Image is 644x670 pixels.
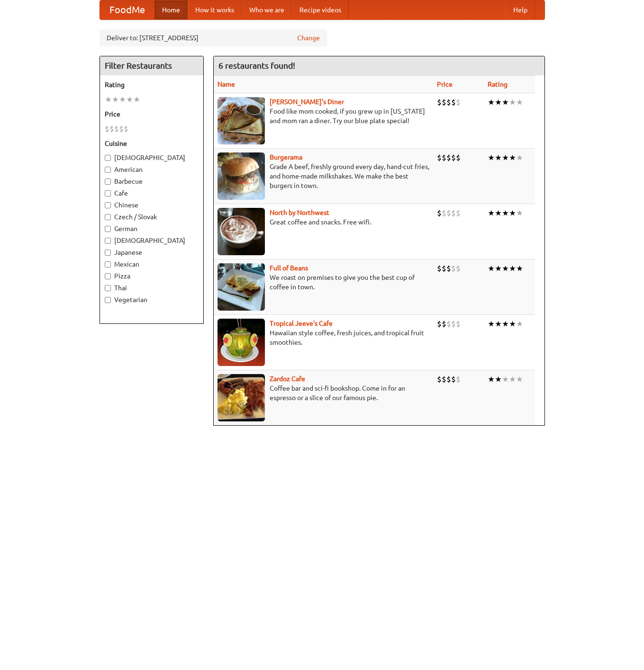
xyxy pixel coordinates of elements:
[495,263,502,274] li: ★
[105,283,199,293] label: Thai
[270,153,302,161] a: Burgerama
[105,250,111,256] input: Japanese
[270,320,333,327] a: Tropical Jeeve's Cafe
[119,124,124,134] li: $
[456,208,461,218] li: $
[502,374,509,384] li: ★
[495,374,502,384] li: ★
[451,263,456,274] li: $
[105,271,199,281] label: Pizza
[509,374,516,384] li: ★
[437,263,442,274] li: $
[451,319,456,329] li: $
[105,109,199,119] h5: Price
[446,97,451,107] li: $
[126,94,133,105] li: ★
[105,200,199,210] label: Chinese
[109,124,114,134] li: $
[242,0,292,19] a: Who we are
[456,319,461,329] li: $
[502,152,509,163] li: ★
[516,208,523,218] li: ★
[218,263,265,311] img: beans.jpg
[442,374,446,384] li: $
[105,285,111,291] input: Thai
[105,202,111,208] input: Chinese
[133,94,140,105] li: ★
[456,374,461,384] li: $
[218,107,429,125] p: Food like mom cooked, if you grew up in [US_STATE] and mom ran a diner. Try our blue plate special!
[488,80,508,88] a: Rating
[105,261,111,268] input: Mexican
[509,263,516,274] li: ★
[488,97,495,107] li: ★
[488,152,495,163] li: ★
[516,152,523,163] li: ★
[446,374,451,384] li: $
[495,319,502,329] li: ★
[218,273,429,292] p: We roast on premises to give you the best cup of coffee in town.
[488,319,495,329] li: ★
[270,264,308,272] b: Full of Beans
[218,384,429,402] p: Coffee bar and sci-fi bookshop. Come in for an espresso or a slice of our famous pie.
[105,295,199,304] label: Vegetarian
[100,0,154,19] a: FoodMe
[218,319,265,366] img: jeeves.jpg
[446,208,451,218] li: $
[105,155,111,161] input: [DEMOGRAPHIC_DATA]
[451,97,456,107] li: $
[270,209,329,216] a: North by Northwest
[105,80,199,89] h5: Rating
[105,297,111,303] input: Vegetarian
[437,208,442,218] li: $
[105,153,199,162] label: [DEMOGRAPHIC_DATA]
[218,162,429,190] p: Grade A beef, freshly ground every day, hand-cut fries, and home-made milkshakes. We make the bes...
[502,263,509,274] li: ★
[218,217,429,227] p: Great coffee and snacks. Free wifi.
[456,97,461,107] li: $
[495,97,502,107] li: ★
[105,236,199,245] label: [DEMOGRAPHIC_DATA]
[218,152,265,200] img: burgerama.jpg
[488,374,495,384] li: ★
[114,124,119,134] li: $
[105,238,111,244] input: [DEMOGRAPHIC_DATA]
[509,152,516,163] li: ★
[218,374,265,421] img: zardoz.jpg
[105,226,111,232] input: German
[105,179,111,185] input: Barbecue
[100,29,327,46] div: Deliver to: [STREET_ADDRESS]
[105,124,109,134] li: $
[218,80,235,88] a: Name
[119,94,126,105] li: ★
[105,190,111,197] input: Cafe
[516,374,523,384] li: ★
[105,248,199,257] label: Japanese
[516,97,523,107] li: ★
[442,263,446,274] li: $
[188,0,242,19] a: How it works
[437,97,442,107] li: $
[105,259,199,269] label: Mexican
[218,208,265,255] img: north.jpg
[509,97,516,107] li: ★
[495,208,502,218] li: ★
[218,328,429,347] p: Hawaiian style coffee, fresh juices, and tropical fruit smoothies.
[502,97,509,107] li: ★
[437,374,442,384] li: $
[437,152,442,163] li: $
[154,0,188,19] a: Home
[105,94,112,105] li: ★
[509,208,516,218] li: ★
[456,152,461,163] li: $
[292,0,349,19] a: Recipe videos
[488,263,495,274] li: ★
[105,188,199,198] label: Cafe
[446,263,451,274] li: $
[506,0,535,19] a: Help
[270,98,344,106] a: [PERSON_NAME]'s Diner
[442,319,446,329] li: $
[218,61,295,70] ng-pluralize: 6 restaurants found!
